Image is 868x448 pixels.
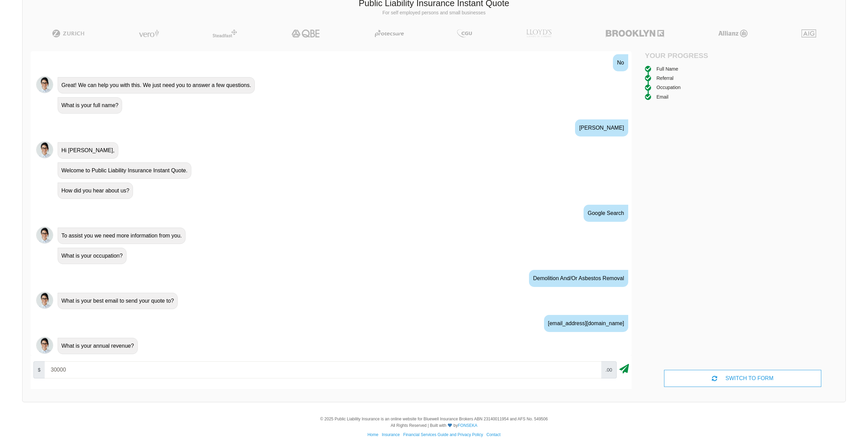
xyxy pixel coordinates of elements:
img: Chatbot | PLI [36,227,53,244]
div: Email [657,93,668,101]
img: Zurich | Public Liability Insurance [49,29,88,38]
a: Home [367,432,378,437]
div: What is your annual revenue? [58,338,138,354]
div: Occupation [657,84,681,91]
div: [PERSON_NAME] [575,119,628,136]
img: Chatbot | PLI [36,337,53,354]
div: To assist you we need more information from you. [58,228,186,244]
img: AIG | Public Liability Insurance [799,29,819,38]
div: Demolition and/or Asbestos Removal [529,270,628,287]
img: QBE | Public Liability Insurance [288,29,324,38]
img: Steadfast | Public Liability Insurance [210,29,240,38]
a: FONSEKA [458,423,477,428]
img: CGU | Public Liability Insurance [454,29,475,38]
div: [EMAIL_ADDRESS][DOMAIN_NAME] [544,315,628,332]
h4: Your Progress [645,51,743,60]
div: How did you hear about us? [58,183,133,199]
img: Chatbot | PLI [36,292,53,309]
img: Chatbot | PLI [36,141,53,158]
span: .00 [601,361,616,378]
div: What is your best email to send your quote to? [58,293,178,309]
div: Welcome to Public Liability Insurance Instant Quote. [58,162,191,179]
img: Protecsure | Public Liability Insurance [372,29,407,38]
div: What is your occupation? [58,248,127,264]
a: Financial Services Guide and Privacy Policy [403,432,483,437]
div: SWITCH TO FORM [664,370,822,387]
div: Referral [657,74,674,82]
p: For self employed persons and small businesses [28,10,840,16]
img: Vero | Public Liability Insurance [136,29,162,38]
a: Contact [486,432,500,437]
div: Great! We can help you with this. We just need you to answer a few questions. [58,77,255,93]
img: Chatbot | PLI [36,76,53,93]
a: Insurance [382,432,400,437]
span: $ [33,361,45,378]
div: No [613,54,628,71]
img: LLOYD's | Public Liability Insurance [523,29,555,38]
div: Full Name [657,65,678,73]
div: What is your full name? [58,97,122,114]
div: Hi [PERSON_NAME], [58,142,118,159]
img: Brooklyn | Public Liability Insurance [603,29,667,38]
div: Google Search [584,205,628,222]
img: Allianz | Public Liability Insurance [715,29,751,38]
input: Your annual revenue [45,361,601,378]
